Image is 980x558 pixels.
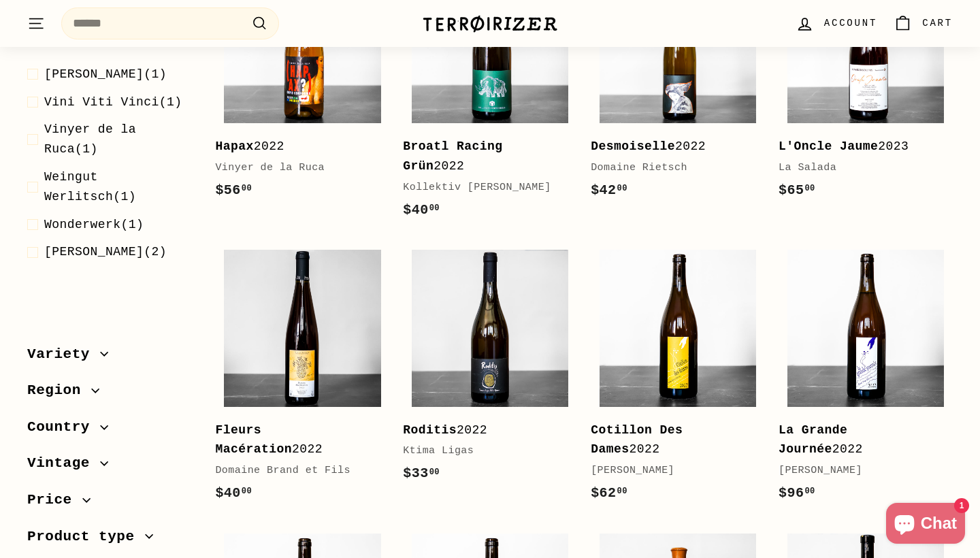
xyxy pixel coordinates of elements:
[44,167,193,207] span: (1)
[27,376,193,412] button: Region
[44,122,136,156] span: Vinyer de la Ruca
[779,182,815,198] span: $65
[779,242,953,519] a: La Grande Journée2022[PERSON_NAME]
[27,448,193,485] button: Vintage
[44,120,193,159] span: (1)
[779,485,815,501] span: $96
[403,180,563,196] div: Kollektiv [PERSON_NAME]
[779,463,939,479] div: [PERSON_NAME]
[779,160,939,176] div: La Salada
[804,487,815,496] sup: 00
[44,245,144,259] span: [PERSON_NAME]
[617,487,627,496] sup: 00
[804,184,815,193] sup: 00
[591,463,751,479] div: [PERSON_NAME]
[429,203,440,213] sup: 00
[215,485,252,501] span: $40
[44,218,121,231] span: Wonderwerk
[215,139,253,153] b: Hapax
[215,137,376,157] div: 2022
[591,421,751,460] div: 2022
[27,343,100,366] span: Variety
[591,485,627,501] span: $62
[215,160,376,176] div: Vinyer de la Ruca
[27,379,91,402] span: Region
[215,423,292,457] b: Fleurs Macération
[591,242,765,519] a: Cotillon Des Dames2022[PERSON_NAME]
[27,340,193,376] button: Variety
[885,3,961,44] a: Cart
[44,67,144,81] span: [PERSON_NAME]
[591,137,751,157] div: 2022
[44,242,167,262] span: (2)
[27,416,100,439] span: Country
[44,170,113,203] span: Weingut Werlitsch
[44,65,167,84] span: (1)
[882,503,969,547] inbox-online-store-chat: Shopify online store chat
[27,452,100,475] span: Vintage
[922,16,953,31] span: Cart
[591,423,683,457] b: Cotillon Des Dames
[403,137,563,176] div: 2022
[242,184,252,193] sup: 00
[403,139,502,173] b: Broatl Racing Grün
[403,423,457,437] b: Roditis
[591,160,751,176] div: Domaine Rietsch
[27,412,193,449] button: Country
[403,421,563,440] div: 2022
[779,423,847,457] b: La Grande Journée
[779,137,939,157] div: 2023
[403,242,577,499] a: Roditis2022Ktima Ligas
[44,95,159,109] span: Vini Viti Vinci
[779,139,878,153] b: L'Oncle Jaume
[27,525,145,548] span: Product type
[403,465,440,481] span: $33
[403,443,563,459] div: Ktima Ligas
[27,489,82,512] span: Price
[27,485,193,522] button: Price
[215,182,252,198] span: $56
[242,487,252,496] sup: 00
[779,421,939,460] div: 2022
[787,3,885,44] a: Account
[617,184,627,193] sup: 00
[429,467,440,477] sup: 00
[591,139,675,153] b: Desmoiselle
[215,242,389,519] a: Fleurs Macération2022Domaine Brand et Fils
[824,16,877,31] span: Account
[44,215,144,235] span: (1)
[403,202,440,218] span: $40
[215,463,376,479] div: Domaine Brand et Fils
[44,93,182,112] span: (1)
[215,421,376,460] div: 2022
[591,182,627,198] span: $42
